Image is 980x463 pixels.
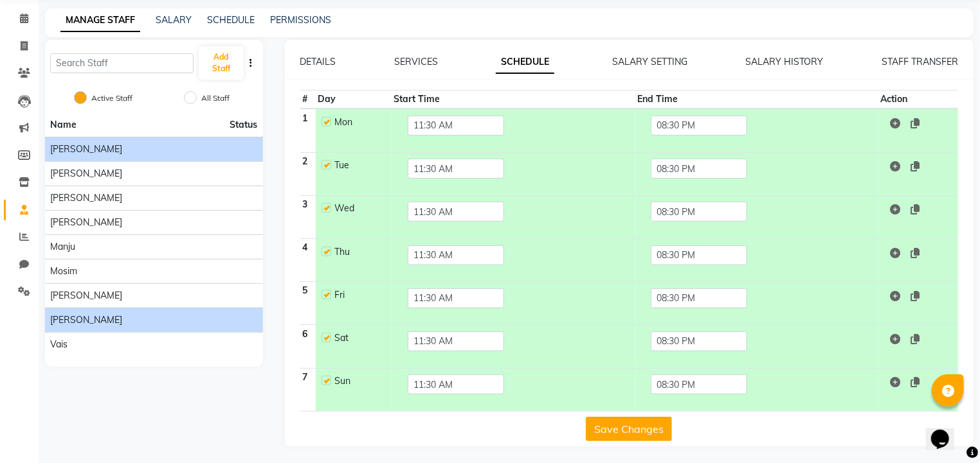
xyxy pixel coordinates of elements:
[207,14,255,26] a: SCHEDULE
[612,56,687,67] a: SALARY SETTING
[334,288,385,302] div: Fri
[201,92,230,104] label: All Staff
[50,216,122,229] span: [PERSON_NAME]
[334,202,385,215] div: Wed
[300,91,316,109] th: #
[746,56,824,67] a: SALARY HISTORY
[230,118,258,132] span: Status
[300,109,316,152] th: 1
[300,282,316,325] th: 5
[635,91,879,109] th: End Time
[50,143,122,156] span: [PERSON_NAME]
[496,51,554,74] a: SCHEDULE
[50,119,77,130] span: Name
[334,331,385,345] div: Sat
[334,159,385,172] div: Tue
[882,56,958,67] a: STAFF TRANSFER
[316,91,392,109] th: Day
[878,91,958,109] th: Action
[394,56,438,67] a: SERVICES
[270,14,331,26] a: PERMISSIONS
[50,289,122,302] span: [PERSON_NAME]
[50,313,122,327] span: [PERSON_NAME]
[50,191,122,205] span: [PERSON_NAME]
[586,417,672,441] button: Save Changes
[926,412,967,450] iframe: chat widget
[50,167,122,180] span: [PERSON_NAME]
[156,14,192,26] a: SALARY
[300,238,316,281] th: 4
[50,265,77,278] span: Mosim
[91,92,132,104] label: Active Staff
[60,9,140,32] a: MANAGE STAFF
[334,116,385,129] div: Mon
[300,368,316,411] th: 7
[50,338,68,351] span: Vais
[334,245,385,259] div: Thu
[334,374,385,388] div: Sun
[50,53,194,73] input: Search Staff
[300,325,316,368] th: 6
[50,240,75,254] span: Manju
[392,91,635,109] th: Start Time
[300,195,316,238] th: 3
[199,46,243,80] button: Add Staff
[300,152,316,195] th: 2
[300,56,336,67] a: DETAILS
